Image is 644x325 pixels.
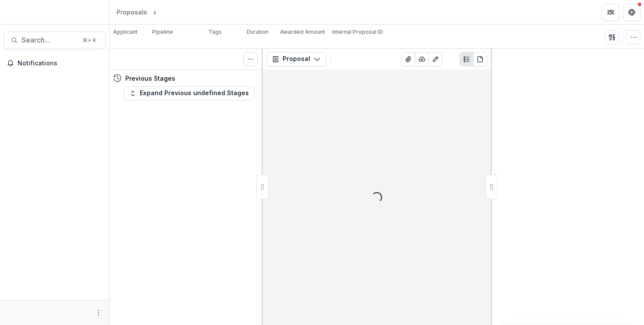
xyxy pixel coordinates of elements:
button: View Attached Files [401,52,415,66]
div: ⌘ + K [81,36,98,45]
div: Proposals [117,7,147,17]
button: Expand Previous undefined Stages [124,86,255,100]
button: More [93,307,104,318]
h4: Previous Stages [125,74,175,83]
span: Notifications [18,60,102,67]
p: Internal Proposal ID [332,28,383,36]
p: Duration [247,28,269,36]
button: Get Help [623,4,640,21]
button: Notifications [4,56,106,70]
nav: breadcrumb [113,6,196,18]
p: Awarded Amount [280,28,325,36]
p: Pipeline [152,28,173,36]
button: Partners [602,4,619,21]
button: Search... [4,32,106,49]
p: Applicant [113,28,138,36]
button: Plaintext view [460,52,474,66]
button: Edit as form [428,52,442,66]
a: Proposals [113,6,151,18]
button: PDF view [473,52,487,66]
button: Toggle View Cancelled Tasks [244,52,258,66]
p: Tags [209,28,222,36]
button: Proposal [266,52,326,66]
span: Search... [21,36,77,44]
